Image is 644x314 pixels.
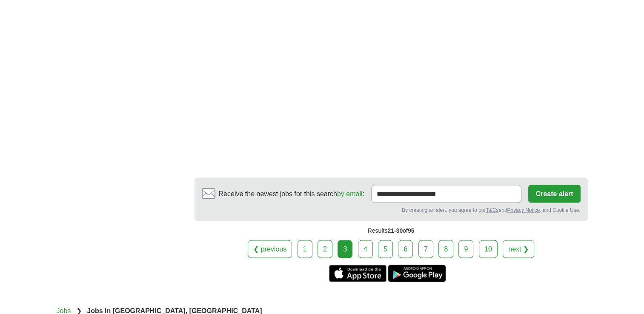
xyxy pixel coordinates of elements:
[202,206,581,214] div: By creating an alert, you agree to our and , and Cookie Use.
[298,240,312,258] a: 1
[338,240,352,258] div: 3
[438,240,453,258] a: 8
[57,307,71,314] a: Jobs
[87,307,262,314] strong: Jobs in [GEOGRAPHIC_DATA], [GEOGRAPHIC_DATA]
[329,265,386,282] a: Get the iPhone app
[358,240,373,258] a: 4
[76,307,82,314] span: ❯
[486,207,498,213] a: T&Cs
[195,221,588,240] div: Results of
[507,207,540,213] a: Privacy Notice
[398,240,413,258] a: 6
[418,240,433,258] a: 7
[387,227,403,234] span: 21-30
[479,240,498,258] a: 10
[458,240,473,258] a: 9
[248,240,292,258] a: ❮ previous
[337,190,363,197] a: by email
[219,188,364,199] span: Receive the newest jobs for this search :
[378,240,393,258] a: 5
[528,185,580,203] button: Create alert
[388,265,446,282] a: Get the Android app
[408,227,415,234] span: 95
[318,240,332,258] a: 2
[503,240,534,258] a: next ❯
